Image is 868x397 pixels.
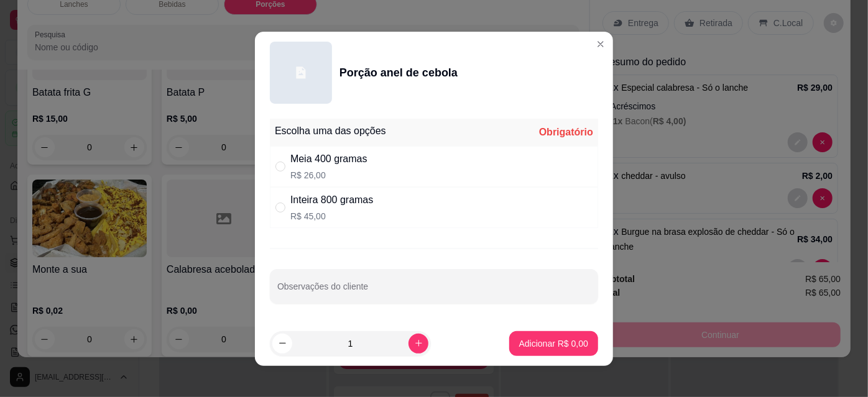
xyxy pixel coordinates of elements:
[277,285,591,298] input: Observações do cliente
[290,152,367,167] div: Meia 400 gramas
[339,64,458,81] div: Porção anel de cebola
[519,337,588,350] p: Adicionar R$ 0,00
[290,169,367,181] p: R$ 26,00
[591,34,611,54] button: Close
[290,210,373,222] p: R$ 45,00
[275,124,386,139] div: Escolha uma das opções
[509,331,598,356] button: Adicionar R$ 0,00
[539,125,593,140] div: Obrigatório
[409,334,428,354] button: increase-product-quantity
[272,334,292,354] button: decrease-product-quantity
[290,193,373,208] div: Inteira 800 gramas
